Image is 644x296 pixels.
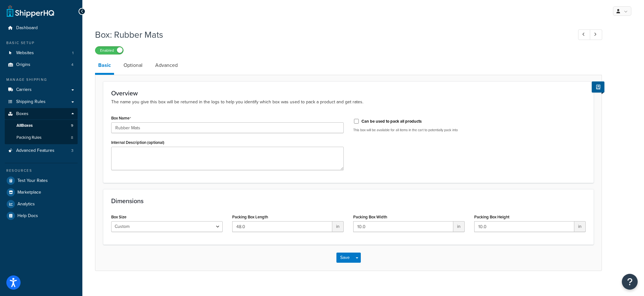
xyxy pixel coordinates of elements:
span: 4 [71,62,73,68]
h3: Overview [111,90,586,97]
span: Boxes [16,111,29,117]
span: Advanced Features [16,148,54,153]
a: Marketplace [5,187,78,198]
span: Dashboard [16,25,38,31]
a: Origins4 [5,59,78,71]
span: Carriers [16,87,32,93]
button: Open Resource Center [622,274,638,290]
span: in [332,221,344,232]
a: Dashboard [5,22,78,34]
div: Resources [5,168,78,173]
a: Help Docs [5,210,78,222]
span: Test Your Rates [17,178,48,183]
a: Analytics [5,198,78,210]
label: Can be used to pack all products [361,119,422,124]
a: Advanced [152,58,181,73]
li: Origins [5,59,78,71]
span: Websites [16,50,34,56]
label: Box Name [111,116,131,121]
a: Packing Rules8 [5,132,78,144]
a: Websites1 [5,47,78,59]
h3: Dimensions [111,197,586,204]
span: Shipping Rules [16,99,46,105]
button: Save [336,253,354,263]
label: Box Size [111,215,126,219]
button: Show Help Docs [592,81,604,93]
a: Carriers [5,84,78,96]
span: Packing Rules [16,135,41,140]
label: Packing Box Width [353,215,387,219]
span: 8 [71,135,73,140]
li: Advanced Features [5,145,78,157]
label: Packing Box Height [474,215,509,219]
span: 9 [71,123,73,128]
div: Basic Setup [5,40,78,46]
a: Shipping Rules [5,96,78,108]
label: Internal Description (optional) [111,140,164,145]
label: Packing Box Length [232,215,268,219]
a: Optional [120,58,146,73]
span: Help Docs [17,213,38,219]
li: Packing Rules [5,132,78,144]
div: Manage Shipping [5,77,78,82]
p: The name you give this box will be returned in the logs to help you identify which box was used t... [111,99,586,106]
span: 1 [72,50,73,56]
li: Boxes [5,108,78,144]
a: Basic [95,58,114,75]
h1: Box: Rubber Mats [95,29,566,41]
a: Previous Record [578,29,590,40]
span: in [453,221,465,232]
li: Websites [5,47,78,59]
a: AllBoxes9 [5,120,78,132]
p: This box will be available for all items in the cart to potentially pack into [353,128,586,132]
label: Enabled [95,47,123,54]
a: Next Record [590,29,602,40]
a: Boxes [5,108,78,120]
span: Marketplace [17,190,41,195]
span: All Boxes [16,123,33,128]
a: Advanced Features3 [5,145,78,157]
span: in [574,221,586,232]
span: Origins [16,62,30,68]
a: Test Your Rates [5,175,78,186]
span: 3 [71,148,73,153]
span: Analytics [17,202,35,207]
